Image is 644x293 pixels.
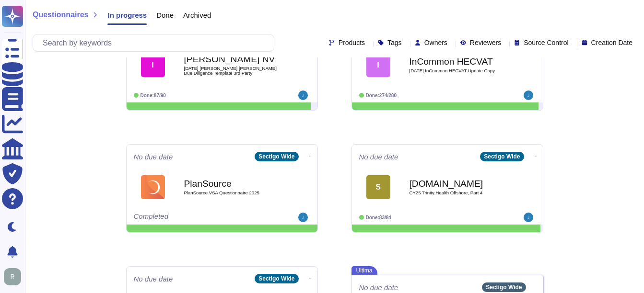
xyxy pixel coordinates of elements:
span: PlanSource VSA Questionnaire 2025 [184,191,280,195]
img: Logo [141,175,165,199]
span: In progress [107,11,147,19]
b: PlanSource [184,179,280,188]
div: S [366,175,390,199]
span: Reviewers [470,39,501,46]
span: Archived [183,11,211,19]
b: InCommon HECVAT [410,57,505,66]
div: Completed [134,213,251,222]
span: Done: 274/280 [366,93,397,98]
div: I [141,53,165,77]
img: user [524,90,533,100]
span: Ultima [351,266,377,275]
img: user [524,213,533,222]
img: user [298,90,308,100]
span: Products [339,39,365,46]
span: Tags [387,39,402,46]
div: I [366,53,390,77]
span: CY25 Trinity Health Offshore, Part 4 [410,191,505,195]
span: Done [156,11,174,19]
b: [PERSON_NAME] NV [184,55,280,64]
span: Done: 83/84 [366,215,391,220]
input: Search by keywords [38,34,274,51]
span: Creation Date [591,39,632,46]
div: Sectigo Wide [480,152,524,161]
span: Questionnaires [33,11,88,19]
span: No due date [359,284,398,291]
span: No due date [134,153,173,160]
span: Owners [424,39,447,46]
img: user [298,213,308,222]
span: [DATE] [PERSON_NAME] [PERSON_NAME] Due Diligence Template 3rd Party [184,66,280,75]
b: [DOMAIN_NAME] [410,179,505,188]
span: Done: 87/90 [141,93,166,98]
span: [DATE] InCommon HECVAT Update Copy [410,68,505,73]
div: Sectigo Wide [255,152,298,161]
span: No due date [359,153,398,160]
button: user [2,266,28,287]
img: user [4,268,21,285]
div: Sectigo Wide [482,282,526,292]
div: Sectigo Wide [255,274,298,283]
span: No due date [134,275,173,282]
span: Source Control [524,39,568,46]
